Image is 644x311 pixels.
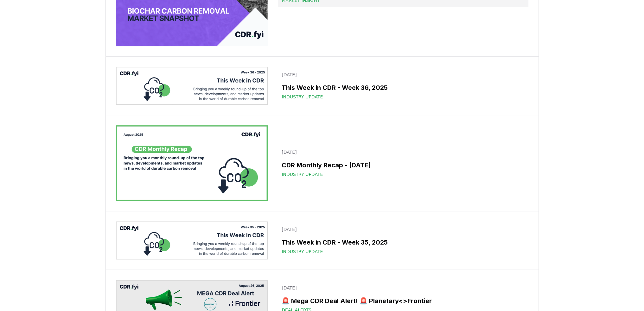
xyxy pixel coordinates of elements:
h3: This Week in CDR - Week 35, 2025 [282,238,524,247]
p: [DATE] [282,149,524,155]
a: [DATE]This Week in CDR - Week 35, 2025Industry Update [278,222,528,258]
p: [DATE] [282,285,524,291]
img: This Week in CDR - Week 35, 2025 blog post image [116,221,268,259]
p: [DATE] [282,226,524,233]
h3: CDR Monthly Recap - [DATE] [282,160,524,170]
h3: 🚨 Mega CDR Deal Alert! 🚨 Planetary<>Frontier [282,296,524,306]
img: CDR Monthly Recap - August 2025 blog post image [116,125,268,201]
a: [DATE]This Week in CDR - Week 36, 2025Industry Update [278,68,528,104]
span: Industry Update [282,171,323,177]
img: This Week in CDR - Week 36, 2025 blog post image [116,67,268,105]
a: [DATE]CDR Monthly Recap - [DATE]Industry Update [278,145,528,181]
h3: This Week in CDR - Week 36, 2025 [282,83,524,92]
p: [DATE] [282,72,524,78]
span: Industry Update [282,248,323,255]
span: Industry Update [282,94,323,100]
